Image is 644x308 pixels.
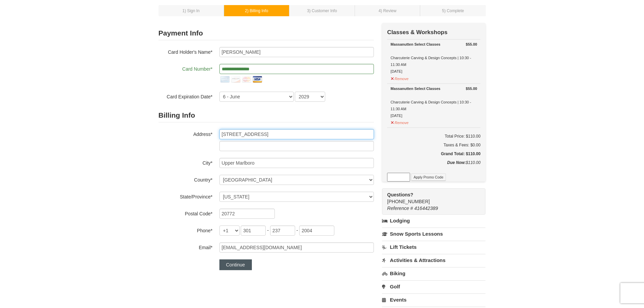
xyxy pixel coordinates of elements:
[159,192,213,200] label: State/Province*
[387,133,480,140] h6: Total Price: $110.00
[185,8,199,13] span: ) Sign In
[387,191,473,204] span: [PHONE_NUMBER]
[442,8,464,13] small: 5
[309,8,337,13] span: ) Customer Info
[159,242,213,251] label: Email*
[390,74,409,82] button: Remove
[219,47,374,57] input: Card Holder Name
[307,8,337,13] small: 3
[382,254,485,266] a: Activities & Attractions
[296,228,298,233] span: -
[299,226,334,236] input: xxxx
[414,206,438,211] span: 416442389
[382,241,485,253] a: Lift Tickets
[387,192,413,197] strong: Questions?
[379,8,397,13] small: 4
[382,293,485,306] a: Events
[159,47,213,55] label: Card Holder's Name*
[219,74,230,85] img: amex.png
[444,8,464,13] span: ) Complete
[159,158,213,166] label: City*
[230,74,241,85] img: discover.png
[267,228,269,233] span: -
[466,85,477,92] strong: $55.00
[241,226,266,236] input: xxx
[390,41,477,48] div: Massanutten Select Classes
[390,85,477,92] div: Massanutten Select Classes
[159,26,374,40] h2: Payment Info
[390,118,409,126] button: Remove
[183,8,200,13] small: 1
[387,206,413,211] span: Reference #
[247,8,268,13] span: ) Billing Info
[159,209,213,217] label: Postal Code*
[159,175,213,183] label: Country*
[219,129,374,139] input: Billing Info
[219,158,374,168] input: City
[390,41,477,75] div: Charcuterie Carving & Design Concepts | 10:30 - 11:30 AM [DATE]
[219,259,252,270] button: Continue
[411,173,446,181] button: Apply Promo Code
[159,109,374,122] h2: Billing Info
[447,160,466,165] strong: Due Now:
[382,267,485,280] a: Biking
[382,280,485,293] a: Golf
[466,41,477,48] strong: $55.00
[390,85,477,119] div: Charcuterie Carving & Design Concepts | 10:30 - 11:30 AM [DATE]
[159,226,213,234] label: Phone*
[159,64,213,72] label: Card Number*
[387,29,447,35] strong: Classes & Workshops
[252,74,263,85] img: visa.png
[381,8,396,13] span: ) Review
[382,215,485,227] a: Lodging
[241,74,252,85] img: mastercard.png
[387,159,480,173] div: $110.00
[219,242,374,253] input: Email
[159,92,213,100] label: Card Expiration Date*
[382,228,485,240] a: Snow Sports Lessons
[270,226,295,236] input: xxx
[159,129,213,138] label: Address*
[387,150,480,157] h5: Grand Total: $110.00
[387,142,480,148] div: Taxes & Fees: $0.00
[219,209,275,219] input: Postal Code
[245,8,268,13] small: 2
